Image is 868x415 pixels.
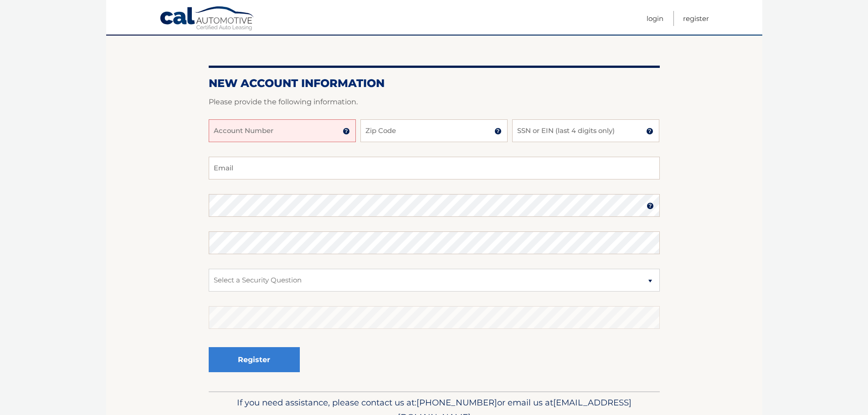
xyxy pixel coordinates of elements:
input: Account Number [209,119,356,142]
span: [PHONE_NUMBER] [416,397,497,408]
input: Zip Code [360,119,508,142]
button: Register [209,347,300,372]
input: SSN or EIN (last 4 digits only) [512,119,659,142]
input: Email [209,157,660,179]
a: Register [683,11,709,26]
p: Please provide the following information. [209,96,660,108]
img: tooltip.svg [343,128,350,135]
a: Login [647,11,663,26]
img: tooltip.svg [646,128,653,135]
img: tooltip.svg [647,202,654,210]
img: tooltip.svg [494,128,502,135]
a: Cal Automotive [159,6,255,32]
h2: New Account Information [209,77,660,90]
